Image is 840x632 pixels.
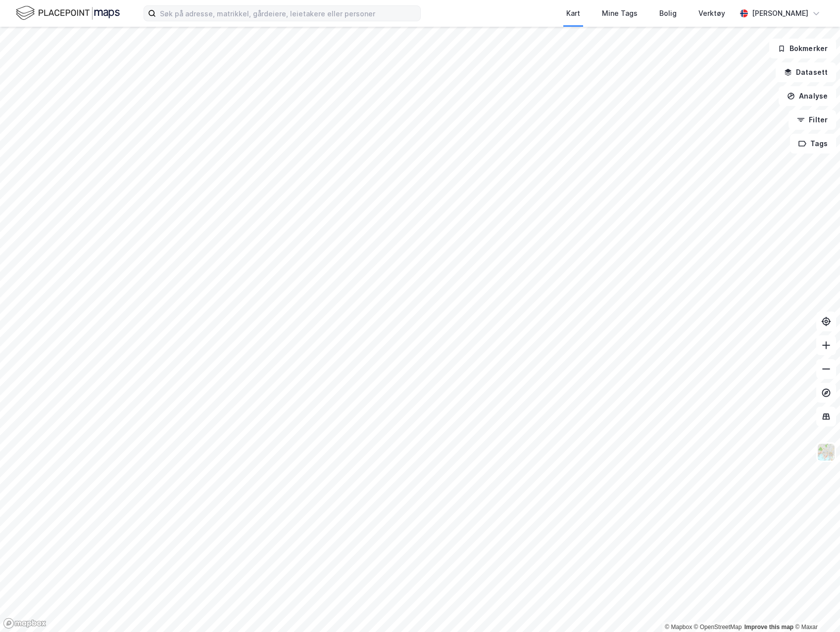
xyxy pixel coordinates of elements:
a: Improve this map [744,624,793,631]
iframe: Chat Widget [791,584,840,632]
button: Analyse [779,86,836,106]
div: Bolig [659,7,677,19]
button: Datasett [776,62,836,82]
input: Søk på adresse, matrikkel, gårdeiere, leietakere eller personer [156,6,420,21]
a: Mapbox [665,624,692,631]
div: Kart [566,7,580,19]
a: Mapbox homepage [3,618,47,629]
button: Tags [790,134,836,154]
img: logo.f888ab2527a4732fd821a326f86c7f29.svg [16,4,120,22]
img: Z [817,443,836,462]
div: Verktøy [698,7,725,19]
a: OpenStreetMap [694,624,742,631]
button: Filter [789,110,836,130]
button: Bokmerker [769,39,836,58]
div: [PERSON_NAME] [752,7,808,19]
div: Mine Tags [602,7,638,19]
